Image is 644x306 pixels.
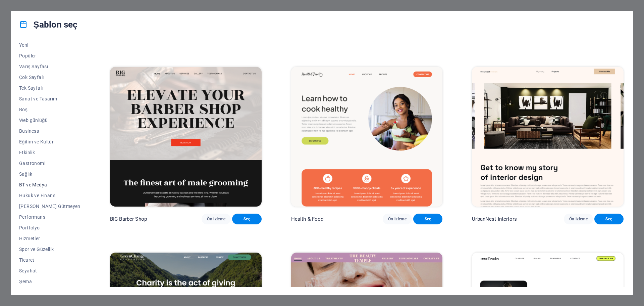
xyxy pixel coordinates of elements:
[19,233,80,244] button: Hizmetler
[19,50,80,61] button: Popüler
[569,216,588,222] span: Ön izleme
[19,118,80,123] span: Web günlüğü
[19,136,80,147] button: Eğitim ve Kültür
[19,147,80,158] button: Etkinlik
[291,67,443,207] img: Health & Food
[19,255,80,265] button: Ticaret
[19,222,80,233] button: Portfolyo
[383,214,412,224] button: Ön izleme
[19,225,80,230] span: Portfolyo
[19,115,80,126] button: Web günlüğü
[19,61,80,72] button: Varış Sayfası
[600,216,618,222] span: Seç
[19,171,80,177] span: Sağlık
[19,265,80,276] button: Seyahat
[19,204,80,209] span: [PERSON_NAME] Gütmeyen
[472,216,517,222] p: UrbanNest Interiors
[19,96,80,101] span: Sanat ve Tasarım
[202,214,231,224] button: Ön izleme
[207,216,225,222] span: Ön izleme
[110,67,262,207] img: BIG Barber Shop
[232,214,261,224] button: Seç
[19,179,80,190] button: BT ve Medya
[19,214,80,220] span: Performans
[19,126,80,136] button: Business
[388,216,407,222] span: Ön izleme
[594,214,624,224] button: Seç
[19,169,80,179] button: Sağlık
[19,244,80,255] button: Spor ve Güzellik
[19,107,80,112] span: Boş
[419,216,437,222] span: Seç
[110,216,147,222] p: BIG Barber Shop
[19,128,80,134] span: Business
[19,19,77,30] h4: Şablon seç
[19,190,80,201] button: Hukuk ve Finans
[564,214,593,224] button: Ön izleme
[19,193,80,198] span: Hukuk ve Finans
[19,161,80,166] span: Gastronomi
[19,257,80,263] span: Ticaret
[19,158,80,169] button: Gastronomi
[19,279,80,284] span: Şema
[19,53,80,58] span: Popüler
[237,216,256,222] span: Seç
[19,236,80,241] span: Hizmetler
[19,75,80,80] span: Çok Sayfalı
[291,216,324,222] p: Health & Food
[19,182,80,187] span: BT ve Medya
[19,40,80,50] button: Yeni
[19,85,80,91] span: Tek Sayfalı
[19,72,80,83] button: Çok Sayfalı
[19,139,80,144] span: Eğitim ve Kültür
[19,201,80,212] button: [PERSON_NAME] Gütmeyen
[19,150,80,155] span: Etkinlik
[19,83,80,93] button: Tek Sayfalı
[413,214,442,224] button: Seç
[19,64,80,69] span: Varış Sayfası
[19,268,80,273] span: Seyahat
[19,276,80,287] button: Şema
[19,247,80,252] span: Spor ve Güzellik
[19,93,80,104] button: Sanat ve Tasarım
[19,42,80,48] span: Yeni
[472,67,624,207] img: UrbanNest Interiors
[19,212,80,222] button: Performans
[19,104,80,115] button: Boş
